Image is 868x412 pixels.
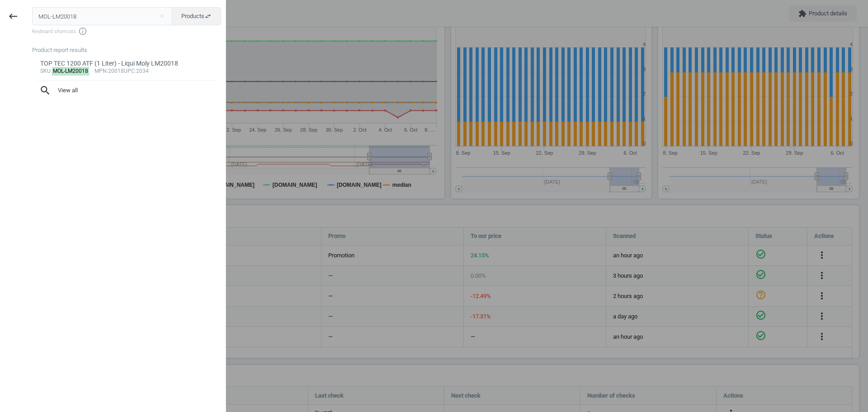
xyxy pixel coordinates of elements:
[124,68,135,74] span: upc
[39,85,51,96] i: search
[172,7,221,25] button: Productsswap_horiz
[32,46,226,54] div: Product report results
[3,6,24,27] button: keyboard_backspace
[32,7,173,25] input: Enter the SKU or product name
[32,81,221,100] button: searchView all
[181,12,212,20] span: Products
[32,27,221,36] span: Keyboard shortcuts
[78,27,87,36] i: info_outline
[204,13,212,20] i: swap_horiz
[155,12,169,20] button: Close
[52,67,90,76] mark: MOL-LM20018
[94,68,107,74] span: mpn
[40,68,51,74] span: sku
[40,68,213,75] div: : :20018 :2034
[8,11,19,22] i: keyboard_backspace
[40,59,213,68] div: TOP TEC 1200 ATF (1 Liter) - Liqui Moly LM20018
[39,85,214,96] span: View all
